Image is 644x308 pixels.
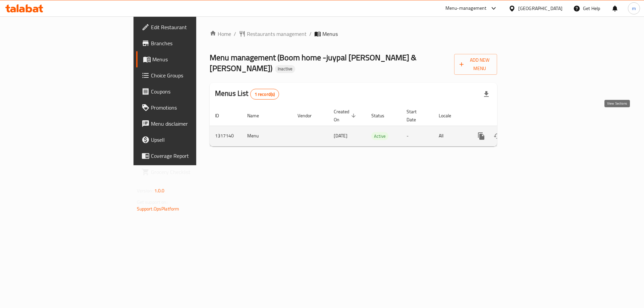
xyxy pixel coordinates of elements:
[137,186,153,195] span: Version:
[215,112,228,120] span: ID
[136,100,241,116] a: Promotions
[210,30,497,38] nav: breadcrumb
[407,108,425,124] span: Start Date
[478,86,494,102] div: Export file
[151,168,236,176] span: Grocery Checklist
[632,5,636,12] span: m
[489,128,505,144] button: Change Status
[454,54,497,75] button: Add New Menu
[401,126,433,146] td: -
[137,198,168,206] span: Get support on:
[334,108,358,124] span: Created On
[151,136,236,144] span: Upsell
[247,30,307,38] span: Restaurants management
[136,51,241,67] a: Menus
[136,67,241,83] a: Choice Groups
[215,88,279,100] h2: Menus List
[251,91,279,98] span: 1 record(s)
[468,106,543,126] th: Actions
[137,204,179,213] a: Support.OpsPlatform
[151,87,236,96] span: Coupons
[275,65,295,73] div: Inactive
[151,71,236,79] span: Choice Groups
[151,120,236,128] span: Menu disclaimer
[136,83,241,100] a: Coupons
[275,66,295,72] span: Inactive
[460,56,492,73] span: Add New Menu
[151,104,236,112] span: Promotions
[210,50,417,76] span: Menu management ( Boom home -juypal [PERSON_NAME] & [PERSON_NAME] )
[136,19,241,35] a: Edit Restaurant
[247,112,268,120] span: Name
[151,23,236,31] span: Edit Restaurant
[210,106,543,146] table: enhanced table
[151,152,236,160] span: Coverage Report
[136,35,241,51] a: Branches
[136,116,241,132] a: Menu disclaimer
[371,132,388,140] span: Active
[445,4,487,12] div: Menu-management
[154,186,165,195] span: 1.0.0
[473,128,489,144] button: more
[439,112,460,120] span: Locale
[309,30,312,38] li: /
[250,89,279,100] div: Total records count
[371,112,393,120] span: Status
[334,131,347,140] span: [DATE]
[242,126,292,146] td: Menu
[151,39,236,47] span: Branches
[136,164,241,180] a: Grocery Checklist
[298,112,320,120] span: Vendor
[322,30,338,38] span: Menus
[518,5,562,12] div: [GEOGRAPHIC_DATA]
[136,132,241,148] a: Upsell
[239,30,307,38] a: Restaurants management
[136,148,241,164] a: Coverage Report
[152,55,236,63] span: Menus
[433,126,468,146] td: All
